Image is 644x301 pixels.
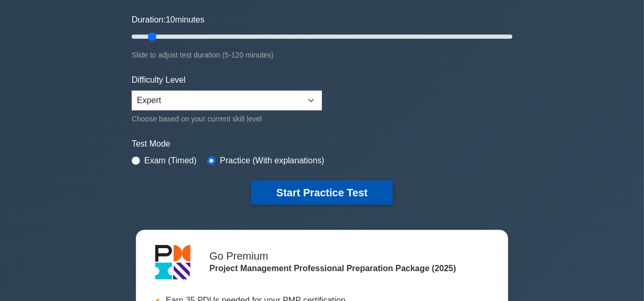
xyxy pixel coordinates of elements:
[132,113,322,125] div: Choose based on your current skill level
[132,138,512,150] label: Test Mode
[132,74,186,86] label: Difficulty Level
[132,14,205,26] label: Duration: minutes
[220,154,324,167] label: Practice (With explanations)
[132,49,512,61] div: Slide to adjust test duration (5-120 minutes)
[144,154,197,167] label: Exam (Timed)
[166,15,175,24] span: 10
[251,181,393,205] button: Start Practice Test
